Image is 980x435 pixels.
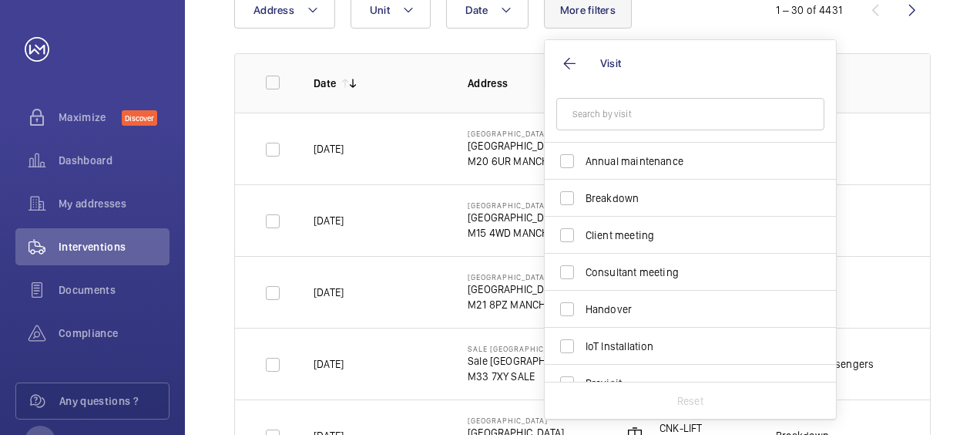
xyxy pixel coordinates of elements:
[586,153,797,169] span: Annual maintenance
[468,369,589,384] p: M33 7XY SALE
[586,376,797,391] span: Previsit
[545,40,836,86] button: Visit
[468,282,597,297] p: [GEOGRAPHIC_DATA][PERSON_NAME],
[468,416,578,425] p: [GEOGRAPHIC_DATA]
[253,4,294,16] span: Address
[586,302,797,317] span: Handover
[122,110,157,126] span: Discover
[468,138,578,153] p: [GEOGRAPHIC_DATA],
[586,191,797,206] span: Breakdown
[468,201,578,210] p: [GEOGRAPHIC_DATA]
[600,57,621,69] span: Visit
[468,344,589,353] p: Sale [GEOGRAPHIC_DATA]
[59,196,169,211] span: My addresses
[314,141,344,157] p: [DATE]
[586,228,797,243] span: Client meeting
[314,285,344,300] p: [DATE]
[465,4,488,16] span: Date
[59,282,169,298] span: Documents
[468,353,589,369] p: Sale [GEOGRAPHIC_DATA],
[560,4,616,16] span: More filters
[59,239,169,255] span: Interventions
[468,297,597,312] p: M21 8PZ MANCHESTER
[314,213,344,228] p: [DATE]
[468,210,578,225] p: [GEOGRAPHIC_DATA],
[468,76,597,91] p: Address
[59,153,169,168] span: Dashboard
[370,4,390,16] span: Unit
[556,98,824,130] input: Search by visit
[59,393,169,409] span: Any questions ?
[314,356,344,372] p: [DATE]
[468,129,578,138] p: [GEOGRAPHIC_DATA]
[586,339,797,354] span: IoT Installation
[314,76,336,91] p: Date
[677,393,703,409] p: Reset
[468,225,578,241] p: M15 4WD MANCHESTER
[776,2,842,18] div: 1 – 30 of 4431
[59,325,169,341] span: Compliance
[468,153,578,169] p: M20 6UR MANCHESTER
[468,272,597,282] p: [GEOGRAPHIC_DATA][PERSON_NAME]
[586,265,797,280] span: Consultant meeting
[59,110,122,125] span: Maximize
